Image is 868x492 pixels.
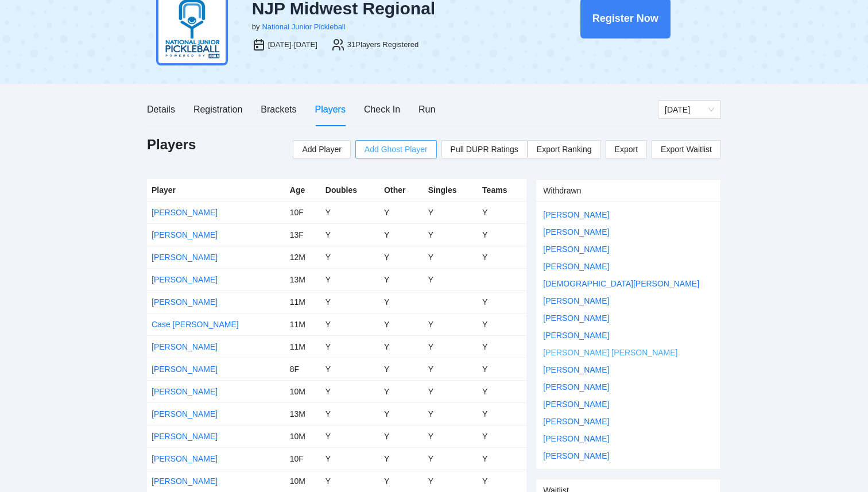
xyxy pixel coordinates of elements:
[478,313,526,335] td: Y
[606,140,647,158] a: Export
[285,313,321,335] td: 11M
[285,290,321,313] td: 11M
[379,447,424,470] td: Y
[285,268,321,290] td: 13M
[321,402,379,425] td: Y
[152,297,218,307] a: [PERSON_NAME]
[379,223,424,246] td: Y
[543,279,699,288] a: [DEMOGRAPHIC_DATA][PERSON_NAME]
[543,262,609,271] a: [PERSON_NAME]
[379,380,424,402] td: Y
[424,223,478,246] td: Y
[321,290,379,313] td: Y
[478,380,526,402] td: Y
[321,223,379,246] td: Y
[321,380,379,402] td: Y
[321,447,379,470] td: Y
[478,470,526,492] td: Y
[424,402,478,425] td: Y
[543,296,609,305] a: [PERSON_NAME]
[543,382,609,392] a: [PERSON_NAME]
[364,102,400,117] div: Check In
[285,223,321,246] td: 13F
[478,425,526,447] td: Y
[615,141,638,158] span: Export
[152,454,218,463] a: [PERSON_NAME]
[321,335,379,358] td: Y
[285,447,321,470] td: 10F
[543,245,609,254] a: [PERSON_NAME]
[424,246,478,268] td: Y
[424,201,478,223] td: Y
[482,184,522,196] div: Teams
[652,140,721,158] a: Export Waitlist
[428,184,473,196] div: Singles
[478,246,526,268] td: Y
[285,380,321,402] td: 10M
[315,102,346,117] div: Players
[424,470,478,492] td: Y
[478,201,526,223] td: Y
[321,470,379,492] td: Y
[424,335,478,358] td: Y
[418,102,435,117] div: Run
[325,184,375,196] div: Doubles
[441,140,528,158] button: Pull DUPR Ratings
[152,184,281,196] div: Player
[379,425,424,447] td: Y
[478,223,526,246] td: Y
[424,447,478,470] td: Y
[302,143,341,156] span: Add Player
[365,143,428,156] span: Add Ghost Player
[543,180,714,202] div: Withdrawn
[293,140,350,158] button: Add Player
[384,184,419,196] div: Other
[152,275,218,284] a: [PERSON_NAME]
[665,101,714,118] span: Saturday
[543,365,609,374] a: [PERSON_NAME]
[543,331,609,340] a: [PERSON_NAME]
[147,102,175,117] div: Details
[285,246,321,268] td: 12M
[321,246,379,268] td: Y
[262,22,345,31] a: National Junior Pickleball
[268,39,317,51] div: [DATE]-[DATE]
[543,434,609,443] a: [PERSON_NAME]
[543,313,609,323] a: [PERSON_NAME]
[478,358,526,380] td: Y
[152,208,218,217] a: [PERSON_NAME]
[347,39,418,51] div: 31 Players Registered
[424,358,478,380] td: Y
[543,451,609,460] a: [PERSON_NAME]
[379,358,424,380] td: Y
[321,358,379,380] td: Y
[152,253,218,262] a: [PERSON_NAME]
[147,135,196,154] h1: Players
[379,313,424,335] td: Y
[379,268,424,290] td: Y
[152,476,218,486] a: [PERSON_NAME]
[152,342,218,351] a: [PERSON_NAME]
[285,402,321,425] td: 13M
[290,184,316,196] div: Age
[193,102,242,117] div: Registration
[379,402,424,425] td: Y
[424,313,478,335] td: Y
[528,140,601,158] a: Export Ranking
[379,246,424,268] td: Y
[321,425,379,447] td: Y
[478,335,526,358] td: Y
[252,21,260,33] div: by
[478,290,526,313] td: Y
[543,210,609,219] a: [PERSON_NAME]
[261,102,296,117] div: Brackets
[543,348,677,357] a: [PERSON_NAME] [PERSON_NAME]
[321,201,379,223] td: Y
[478,447,526,470] td: Y
[152,320,239,329] a: Case [PERSON_NAME]
[424,425,478,447] td: Y
[424,268,478,290] td: Y
[285,425,321,447] td: 10M
[424,380,478,402] td: Y
[321,268,379,290] td: Y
